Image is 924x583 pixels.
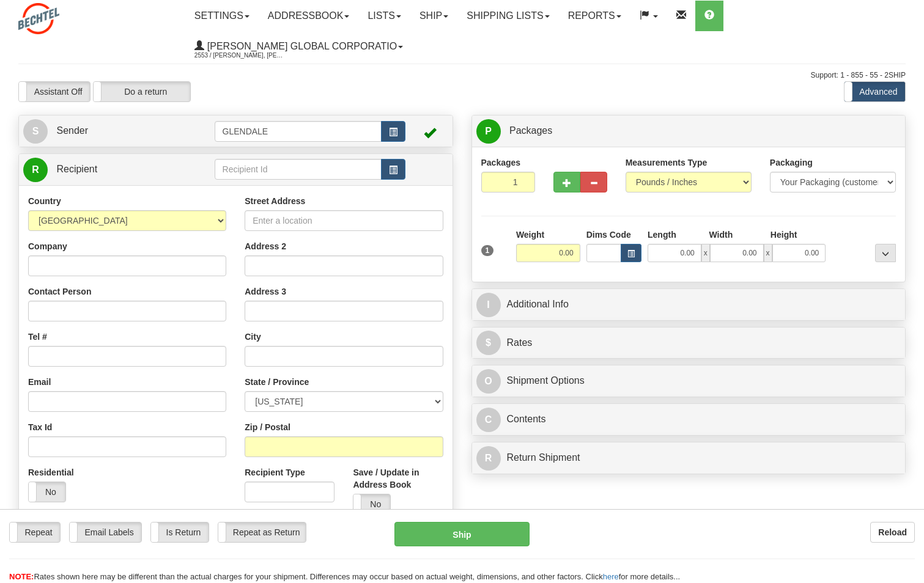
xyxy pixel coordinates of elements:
img: logo2553.jpg [18,3,59,34]
label: State / Province [245,376,309,388]
label: Packaging [770,156,813,169]
label: Assistant Off [19,82,90,101]
input: Enter a location [245,210,443,231]
a: $Rates [476,331,901,356]
label: Email [28,376,51,388]
a: [PERSON_NAME] Global Corporatio 2553 / [PERSON_NAME], [PERSON_NAME] [185,31,412,62]
button: Ship [394,522,530,546]
label: Advanced [845,82,905,101]
span: I [476,293,501,317]
label: Street Address [245,195,305,207]
label: Repeat [10,522,60,542]
input: Recipient Id [215,159,382,180]
span: O [476,369,501,394]
span: $ [476,331,501,355]
span: NOTE: [9,572,34,581]
label: Width [709,229,733,241]
a: here [603,572,619,581]
a: Reports [559,1,630,31]
div: ... [875,244,896,262]
a: OShipment Options [476,369,901,394]
input: Sender Id [215,121,382,142]
a: P Packages [476,119,901,144]
a: Lists [358,1,410,31]
b: Reload [878,527,907,537]
label: Packages [481,156,521,169]
label: Height [771,229,797,241]
span: 1 [481,245,494,256]
label: Is Return [151,522,209,542]
label: No [29,482,65,502]
label: Country [28,195,61,207]
label: Email Labels [70,522,141,542]
span: [PERSON_NAME] Global Corporatio [204,41,397,51]
label: Tel # [28,331,47,343]
label: Contact Person [28,285,91,298]
label: No [353,494,390,514]
label: Dims Code [586,229,631,241]
iframe: chat widget [896,229,923,354]
button: Reload [870,522,915,543]
span: R [476,446,501,471]
label: Repeat as Return [218,522,306,542]
span: C [476,408,501,432]
span: Packages [509,125,552,136]
a: S Sender [23,119,215,144]
span: Sender [56,125,88,136]
a: Ship [410,1,457,31]
a: R Recipient [23,157,193,182]
label: Zip / Postal [245,421,290,433]
span: 2553 / [PERSON_NAME], [PERSON_NAME] [194,50,286,62]
span: x [764,244,772,262]
span: R [23,158,48,182]
a: Shipping lists [457,1,558,31]
a: IAdditional Info [476,292,901,317]
a: Addressbook [259,1,359,31]
label: Tax Id [28,421,52,433]
label: Weight [516,229,544,241]
span: S [23,119,48,144]
a: RReturn Shipment [476,446,901,471]
label: Save / Update in Address Book [353,466,443,491]
label: Length [648,229,676,241]
label: Address 2 [245,240,286,252]
span: P [476,119,501,144]
label: City [245,331,261,343]
div: Support: 1 - 855 - 55 - 2SHIP [18,70,906,81]
a: Settings [185,1,259,31]
label: Address 3 [245,285,286,298]
label: Company [28,240,67,252]
label: Residential [28,466,74,479]
label: Do a return [94,82,190,101]
label: Measurements Type [626,156,708,169]
span: x [701,244,710,262]
a: CContents [476,407,901,432]
label: Recipient Type [245,466,305,479]
span: Recipient [56,164,97,174]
